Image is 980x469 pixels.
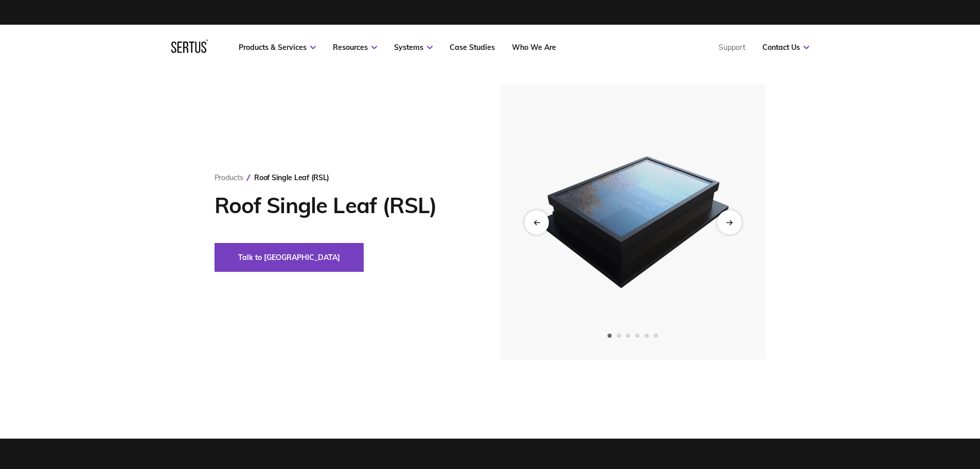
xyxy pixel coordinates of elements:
a: Products & Services [239,43,316,52]
a: Products [215,173,243,182]
span: Go to slide 4 [635,334,639,338]
h1: Roof Single Leaf (RSL) [215,193,469,218]
a: Who We Are [512,43,556,52]
a: Support [719,43,745,52]
span: Go to slide 3 [626,334,630,338]
span: Go to slide 2 [617,334,621,338]
button: Talk to [GEOGRAPHIC_DATA] [215,243,364,272]
a: Resources [333,43,377,52]
span: Go to slide 6 [654,334,658,338]
a: Systems [394,43,433,52]
div: Previous slide [524,210,549,235]
span: Go to slide 5 [645,334,649,338]
a: Contact Us [762,43,809,52]
a: Case Studies [450,43,495,52]
div: Next slide [717,210,742,235]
